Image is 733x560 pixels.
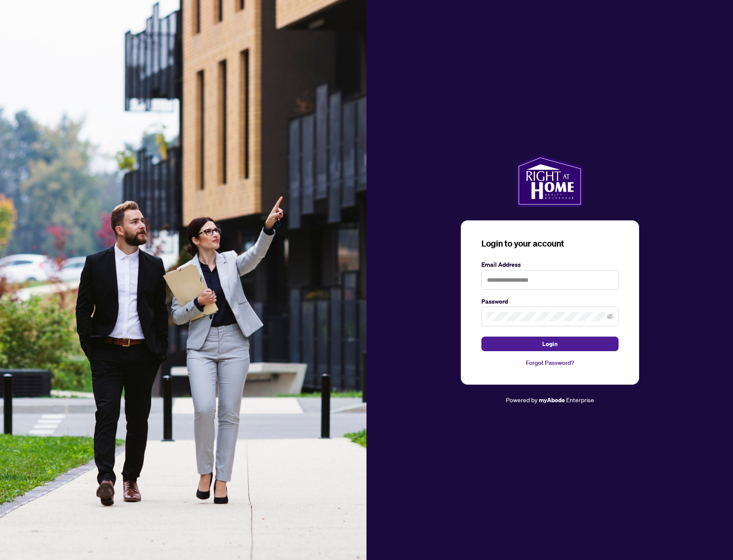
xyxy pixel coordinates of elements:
span: eye-invisible [607,313,613,319]
button: Login [481,337,619,351]
span: Enterprise [566,396,594,403]
span: Powered by [506,396,538,403]
h3: Login to your account [481,238,619,250]
img: ma-logo [517,155,583,207]
a: myAbode [539,395,565,405]
label: Email Address [481,260,619,269]
span: Login [542,337,558,351]
label: Password [481,297,619,306]
a: Forgot Password? [481,358,619,367]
